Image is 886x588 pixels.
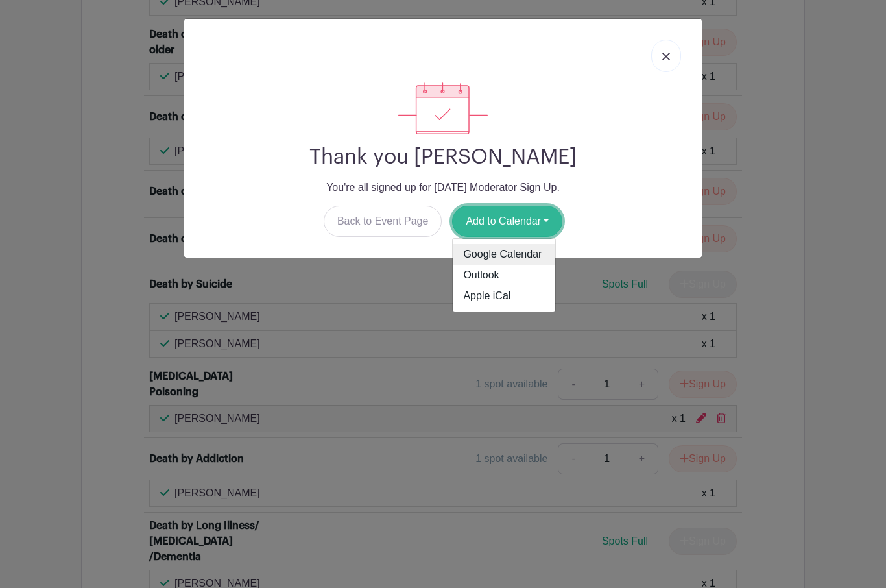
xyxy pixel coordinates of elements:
h2: Thank you [PERSON_NAME] [195,145,691,169]
a: Back to Event Page [324,206,442,237]
p: You're all signed up for [DATE] Moderator Sign Up. [195,180,691,195]
a: Google Calendar [453,244,555,265]
button: Add to Calendar [452,206,562,237]
img: close_button-5f87c8562297e5c2d7936805f587ecaba9071eb48480494691a3f1689db116b3.svg [662,53,670,60]
img: signup_complete-c468d5dda3e2740ee63a24cb0ba0d3ce5d8a4ecd24259e683200fb1569d990c8.svg [398,82,488,134]
a: Apple iCal [453,286,555,306]
a: Outlook [453,265,555,286]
